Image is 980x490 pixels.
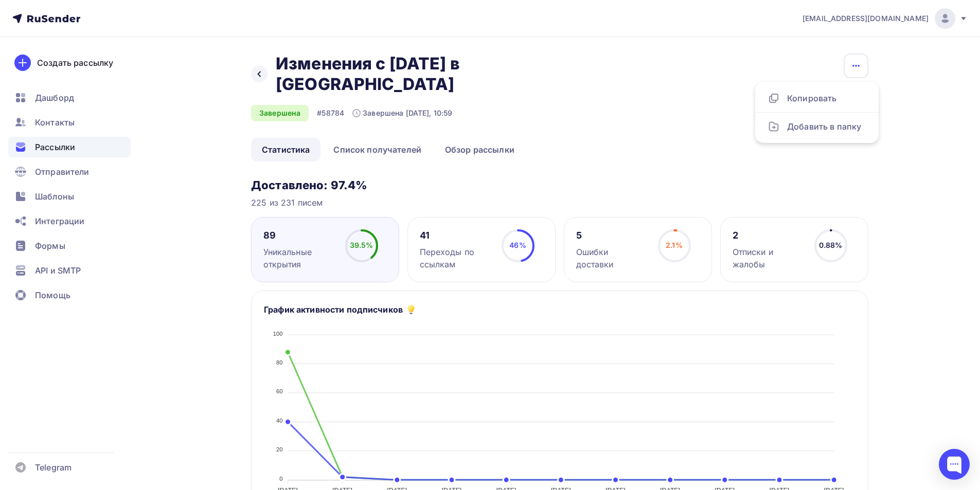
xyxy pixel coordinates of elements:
div: Добавить в папку [768,120,866,133]
tspan: 80 [276,359,283,366]
h3: Доставлено: 97.4% [251,178,868,192]
span: 2.1% [666,241,683,249]
span: Помощь [35,289,70,301]
div: 225 из 231 писем [251,196,868,209]
a: Обзор рассылки [434,138,525,161]
span: 0.88% [819,241,843,249]
a: Шаблоны [8,186,131,207]
a: [EMAIL_ADDRESS][DOMAIN_NAME] [803,8,968,29]
a: Формы [8,235,131,256]
span: Формы [35,240,65,252]
div: 89 [263,229,336,242]
span: Отправители [35,166,90,178]
span: Дашборд [35,92,74,104]
div: Переходы по ссылкам [420,246,492,270]
h5: График активности подписчиков [264,303,403,316]
span: 39.5% [350,241,373,249]
div: 2 [733,229,805,242]
tspan: 20 [276,446,283,452]
span: Telegram [35,461,72,474]
div: Ошибки доставки [576,246,649,270]
tspan: 40 [276,418,283,424]
span: Шаблоны [35,190,74,203]
a: Рассылки [8,137,131,157]
a: Статистика [251,138,320,161]
a: Контакты [8,112,131,133]
span: Контакты [35,116,75,129]
div: Завершена [DATE], 10:59 [352,108,452,118]
div: Копировать [768,92,866,104]
div: Завершена [251,105,309,121]
div: Уникальные открытия [263,246,336,270]
span: API и SMTP [35,264,81,277]
span: 46% [509,241,526,249]
span: [EMAIL_ADDRESS][DOMAIN_NAME] [803,13,929,24]
a: Отправители [8,161,131,182]
a: Список получателей [323,138,432,161]
a: Дашборд [8,87,131,108]
div: #58784 [317,108,344,118]
div: 5 [576,229,649,242]
div: 41 [420,229,492,242]
tspan: 100 [273,331,283,337]
h2: Изменения с [DATE] в [GEOGRAPHIC_DATA] [276,53,586,95]
span: Рассылки [35,141,75,153]
div: Отписки и жалобы [733,246,805,270]
div: Создать рассылку [37,57,113,69]
tspan: 60 [276,388,283,394]
tspan: 0 [279,476,282,482]
span: Интеграции [35,215,84,227]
